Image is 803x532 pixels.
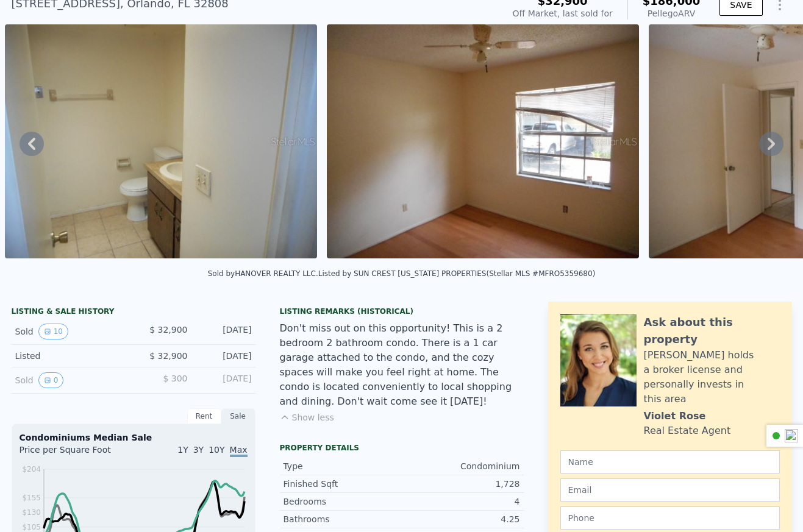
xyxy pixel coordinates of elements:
span: 1Y [177,445,188,455]
div: Price per Square Foot [20,444,134,463]
span: $ 32,900 [149,325,187,335]
div: Bedrooms [284,495,402,508]
div: 1,728 [402,478,520,490]
tspan: $105 [22,523,41,531]
div: Ask about this property [644,314,780,348]
img: Sale: 147450643 Parcel: 48374790 [327,24,639,258]
tspan: $130 [22,508,41,517]
div: Sold [15,324,124,339]
div: [PERSON_NAME] holds a broker license and personally invests in this area [644,348,780,406]
div: 4 [402,495,520,508]
div: Real Estate Agent [644,424,731,438]
button: View historical data [38,324,68,339]
div: [DATE] [198,324,252,339]
div: Off Market, last sold for [513,7,613,20]
div: Property details [280,443,524,453]
div: Condominium [402,460,520,472]
span: 3Y [193,445,204,455]
span: $ 32,900 [149,351,187,361]
div: Don't miss out on this opportunity! This is a 2 bedroom 2 bathroom condo. There is a 1 car garage... [280,321,524,409]
div: [DATE] [198,372,252,388]
span: 10Y [209,445,224,455]
div: Rent [187,408,221,424]
div: Bathrooms [284,513,402,525]
div: Sold by HANOVER REALTY LLC . [208,269,318,278]
div: Sale [221,408,255,424]
input: Email [560,478,780,502]
div: Sold [15,372,124,388]
div: Listed [15,350,124,362]
tspan: $155 [22,494,41,502]
div: Listed by SUN CREST [US_STATE] PROPERTIES (Stellar MLS #MFRO5359680) [318,269,596,278]
div: Pellego ARV [643,7,701,20]
div: 4.25 [402,513,520,525]
input: Phone [560,506,780,530]
div: LISTING & SALE HISTORY [12,307,255,319]
tspan: $204 [22,465,41,473]
input: Name [560,450,780,473]
div: [DATE] [198,350,252,362]
img: Sale: 147450643 Parcel: 48374790 [5,24,317,258]
div: Violet Rose [644,409,706,424]
div: Listing Remarks (Historical) [280,307,524,316]
span: Max [230,445,248,457]
div: Condominiums Median Sale [20,431,248,444]
button: Show less [280,411,334,424]
div: Type [284,460,402,472]
div: Finished Sqft [284,478,402,490]
button: View historical data [38,372,64,388]
span: $ 300 [163,374,187,383]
